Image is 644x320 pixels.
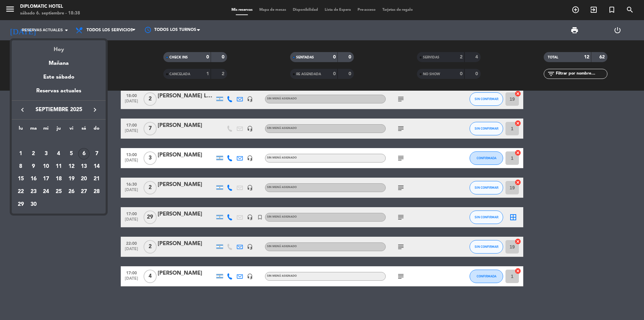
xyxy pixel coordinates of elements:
[91,173,102,185] div: 21
[89,105,101,114] button: keyboard_arrow_right
[27,198,40,211] td: 30 de septiembre de 2025
[40,185,52,198] td: 24 de septiembre de 2025
[28,161,39,172] div: 9
[53,148,64,159] div: 4
[28,148,39,159] div: 2
[90,185,103,198] td: 28 de septiembre de 2025
[53,173,64,185] div: 18
[40,173,52,185] td: 17 de septiembre de 2025
[65,185,78,198] td: 26 de septiembre de 2025
[66,161,77,172] div: 12
[40,173,52,185] div: 17
[91,161,102,172] div: 14
[29,105,89,114] span: septiembre 2025
[40,186,52,197] div: 24
[14,173,27,185] td: 15 de septiembre de 2025
[65,173,78,185] td: 19 de septiembre de 2025
[14,135,103,147] td: SEP.
[52,173,65,185] td: 18 de septiembre de 2025
[78,125,91,135] th: sábado
[78,161,90,172] div: 13
[90,173,103,185] td: 21 de septiembre de 2025
[53,161,64,172] div: 11
[12,87,106,100] div: Reservas actuales
[78,186,90,197] div: 27
[90,125,103,135] th: domingo
[12,40,106,54] div: Hoy
[78,173,90,185] div: 20
[27,185,40,198] td: 23 de septiembre de 2025
[15,161,26,172] div: 8
[90,147,103,160] td: 7 de septiembre de 2025
[78,147,91,160] td: 6 de septiembre de 2025
[78,148,90,159] div: 6
[91,186,102,197] div: 28
[27,125,40,135] th: martes
[15,148,26,159] div: 1
[14,185,27,198] td: 22 de septiembre de 2025
[65,125,78,135] th: viernes
[27,147,40,160] td: 2 de septiembre de 2025
[52,185,65,198] td: 25 de septiembre de 2025
[15,199,26,210] div: 29
[40,160,52,173] td: 10 de septiembre de 2025
[66,186,77,197] div: 26
[12,54,106,68] div: Mañana
[15,173,26,185] div: 15
[52,147,65,160] td: 4 de septiembre de 2025
[78,160,91,173] td: 13 de septiembre de 2025
[65,160,78,173] td: 12 de septiembre de 2025
[66,148,77,159] div: 5
[12,68,106,87] div: Este sábado
[15,186,26,197] div: 22
[52,160,65,173] td: 11 de septiembre de 2025
[14,198,27,211] td: 29 de septiembre de 2025
[14,160,27,173] td: 8 de septiembre de 2025
[18,106,26,114] i: keyboard_arrow_left
[53,186,64,197] div: 25
[40,147,52,160] td: 3 de septiembre de 2025
[28,186,39,197] div: 23
[27,173,40,185] td: 16 de septiembre de 2025
[27,160,40,173] td: 9 de septiembre de 2025
[90,160,103,173] td: 14 de septiembre de 2025
[16,105,29,114] button: keyboard_arrow_left
[66,173,77,185] div: 19
[40,148,52,159] div: 3
[28,173,39,185] div: 16
[65,147,78,160] td: 5 de septiembre de 2025
[14,125,27,135] th: lunes
[40,161,52,172] div: 10
[91,148,102,159] div: 7
[40,125,52,135] th: miércoles
[28,199,39,210] div: 30
[52,125,65,135] th: jueves
[78,185,91,198] td: 27 de septiembre de 2025
[91,106,99,114] i: keyboard_arrow_right
[78,173,91,185] td: 20 de septiembre de 2025
[14,147,27,160] td: 1 de septiembre de 2025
